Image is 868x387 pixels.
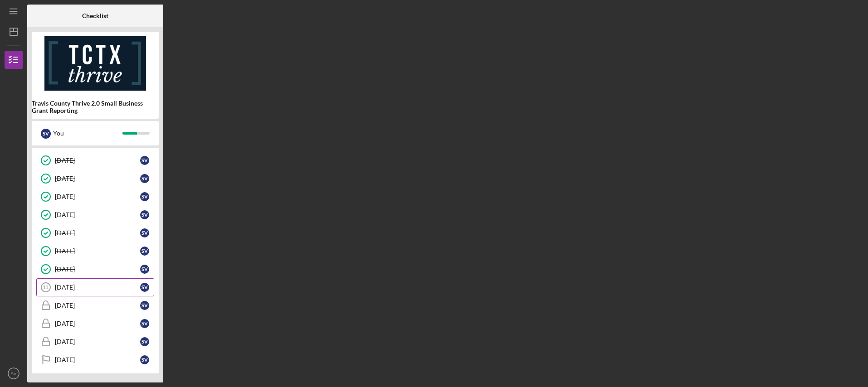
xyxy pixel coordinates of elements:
[55,356,140,363] div: [DATE]
[140,319,149,328] div: S V
[55,211,140,218] div: [DATE]
[11,371,17,376] text: SV
[36,206,154,224] a: [DATE]SV
[140,192,149,201] div: S V
[36,260,154,278] a: [DATE]SV
[55,157,140,164] div: [DATE]
[140,265,149,274] div: S V
[140,210,149,219] div: S V
[55,229,140,237] div: [DATE]
[55,247,140,255] div: [DATE]
[32,100,159,114] b: Travis County Thrive 2.0 Small Business Grant Reporting
[36,333,154,351] a: [DATE]SV
[53,126,122,141] div: You
[55,302,140,309] div: [DATE]
[82,12,108,19] b: Checklist
[36,242,154,260] a: [DATE]SV
[36,314,154,333] a: [DATE]SV
[55,193,140,200] div: [DATE]
[55,266,140,273] div: [DATE]
[36,224,154,242] a: [DATE]SV
[140,247,149,256] div: S V
[140,156,149,165] div: S V
[36,169,154,188] a: [DATE]SV
[140,228,149,237] div: S V
[140,174,149,183] div: S V
[55,175,140,182] div: [DATE]
[140,355,149,364] div: S V
[55,284,140,291] div: [DATE]
[36,188,154,206] a: [DATE]SV
[43,285,48,290] tspan: 11
[36,296,154,314] a: [DATE]SV
[55,338,140,345] div: [DATE]
[140,337,149,346] div: S V
[36,151,154,169] a: [DATE]SV
[140,283,149,292] div: S V
[5,364,23,382] button: SV
[140,301,149,310] div: S V
[55,320,140,327] div: [DATE]
[41,129,51,139] div: S V
[36,278,154,296] a: 11[DATE]SV
[36,351,154,369] a: [DATE]SV
[32,36,159,91] img: Product logo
